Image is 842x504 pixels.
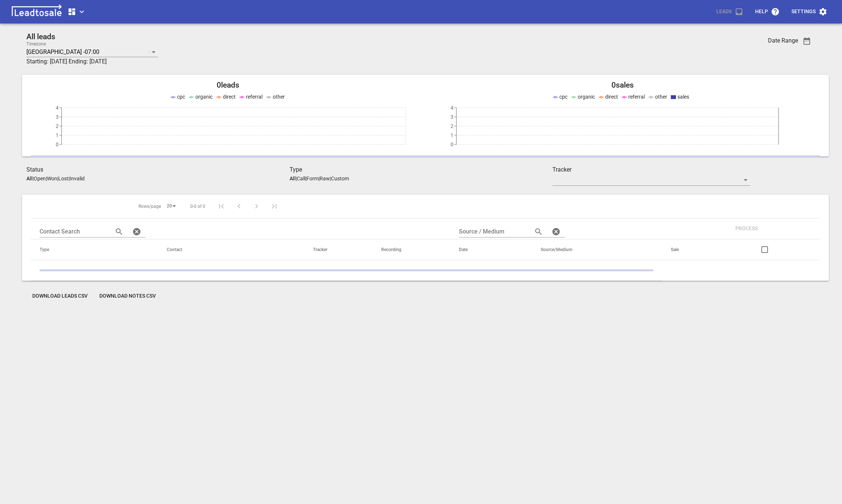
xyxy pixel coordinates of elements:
th: Tracker [304,239,372,260]
tspan: 3 [451,114,453,120]
aside: All [290,176,296,181]
span: | [296,176,297,181]
th: Recording [372,239,450,260]
p: [GEOGRAPHIC_DATA] -07:00 [26,48,99,56]
aside: All [26,176,33,181]
h3: Status [26,165,290,174]
h3: Tracker [552,165,750,174]
tspan: 4 [451,105,453,111]
span: Rows/page [139,203,161,210]
p: Lost [58,176,69,181]
tspan: 0 [451,141,453,147]
span: other [273,94,285,100]
button: Download Leads CSV [26,290,93,303]
span: Download Notes CSV [99,293,156,300]
p: Call [297,176,305,181]
p: Open [34,176,46,181]
th: Date [450,239,532,260]
tspan: 1 [56,132,59,138]
p: Custom [331,176,349,181]
span: 0-0 of 0 [190,203,205,210]
tspan: 1 [451,132,453,138]
p: Won [47,176,57,181]
th: Type [31,239,158,260]
span: organic [578,94,595,100]
span: sales [677,94,689,100]
tspan: 0 [56,141,59,147]
button: Download Notes CSV [93,290,162,303]
h2: All leads [26,32,684,41]
img: logo [9,4,65,19]
p: Help [755,8,768,15]
span: direct [223,94,236,100]
span: | [305,176,306,181]
tspan: 3 [56,114,59,120]
span: | [319,176,320,181]
span: referral [246,94,262,100]
p: Form [306,176,319,181]
th: Contact [158,239,304,260]
span: Download Leads CSV [32,293,88,300]
tspan: 2 [451,123,453,129]
p: Raw [320,176,330,181]
div: 20 [164,201,179,211]
span: | [69,176,70,181]
p: Settings [791,8,816,15]
label: Timezone [26,42,46,46]
span: other [655,94,667,100]
tspan: 4 [56,105,59,111]
span: | [33,176,34,181]
span: cpc [177,94,185,100]
span: | [57,176,58,181]
h3: Type [290,165,553,174]
tspan: 2 [56,123,59,129]
span: organic [195,94,213,100]
th: Sale [662,239,721,260]
span: direct [605,94,618,100]
h2: 0 leads [31,81,426,90]
span: referral [628,94,645,100]
h2: 0 sales [426,81,820,90]
p: Invalid [70,176,85,181]
button: Date Range [798,32,816,50]
th: Source/Medium [532,239,662,260]
h3: Date Range [768,37,798,44]
h3: Starting: [DATE] Ending: [DATE] [26,57,684,66]
span: | [330,176,331,181]
span: | [46,176,47,181]
span: cpc [559,94,567,100]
